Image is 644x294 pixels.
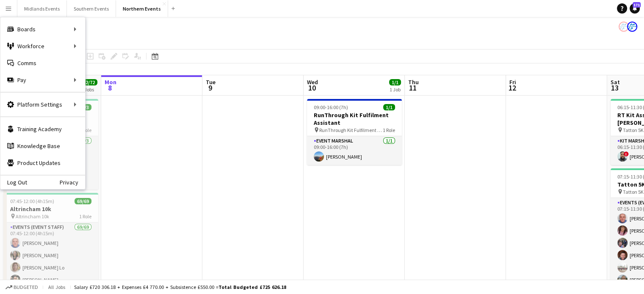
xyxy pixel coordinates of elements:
[105,78,116,86] span: Mon
[0,21,85,38] div: Boards
[16,213,49,220] span: Altrincham 10k
[0,96,85,113] div: Platform Settings
[67,0,116,17] button: Southern Events
[116,0,168,17] button: Northern Events
[307,99,402,165] app-job-card: 09:00-16:00 (7h)1/1RunThrough Kit Fulfilment Assistant RunThrough Kit Fulfilment Assistant1 RoleE...
[390,86,401,93] div: 1 Job
[307,111,402,126] h3: RunThrough Kit Fulfilment Assistant
[509,78,516,86] span: Fri
[408,78,419,86] span: Thu
[206,78,216,86] span: Tue
[306,83,318,93] span: 10
[3,205,98,213] h3: Altrincham 10k
[74,284,286,290] div: Salary £720 306.18 + Expenses £4 770.00 + Subsistence £550.00 =
[314,104,348,110] span: 09:00-16:00 (7h)
[75,198,91,204] span: 69/69
[0,55,85,71] a: Comms
[633,2,641,8] span: 171
[47,284,67,290] span: All jobs
[307,78,318,86] span: Wed
[307,136,402,165] app-card-role: Event Marshal1/109:00-16:00 (7h)[PERSON_NAME]
[205,83,216,93] span: 9
[0,38,85,55] div: Workforce
[81,86,97,93] div: 2 Jobs
[0,137,85,154] a: Knowledge Base
[624,151,629,157] span: !
[10,198,54,204] span: 07:45-12:00 (4h15m)
[609,83,620,93] span: 13
[17,0,67,17] button: Midlands Events
[508,83,516,93] span: 12
[0,154,85,171] a: Product Updates
[103,83,116,93] span: 8
[79,213,91,220] span: 1 Role
[0,179,27,186] a: Log Out
[383,104,395,110] span: 1/1
[218,284,286,290] span: Total Budgeted £725 626.18
[80,79,97,85] span: 72/72
[0,121,85,137] a: Training Academy
[389,79,401,85] span: 1/1
[383,127,395,133] span: 1 Role
[4,283,39,292] button: Budgeted
[611,78,620,86] span: Sat
[319,127,383,133] span: RunThrough Kit Fulfilment Assistant
[0,71,85,88] div: Pay
[630,3,640,14] a: 171
[407,83,419,93] span: 11
[627,22,637,32] app-user-avatar: RunThrough Events
[619,22,629,32] app-user-avatar: RunThrough Events
[60,179,85,186] a: Privacy
[14,284,38,290] span: Budgeted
